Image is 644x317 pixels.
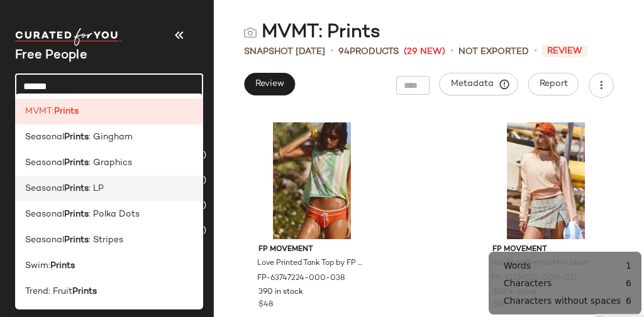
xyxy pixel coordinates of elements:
[542,45,587,57] span: Review
[25,285,72,298] span: Trend: Fruit
[25,182,64,195] span: Seasonal
[25,156,64,169] span: Seasonal
[492,244,599,255] span: FP Movement
[257,273,345,284] span: FP-63747224-000-038
[89,156,132,169] span: : Graphics
[404,45,445,58] span: (29 New)
[338,45,399,58] div: Products
[89,208,140,221] span: : Polka Dots
[255,79,284,89] span: Review
[244,73,295,95] button: Review
[534,44,537,59] span: •
[330,44,333,59] span: •
[64,156,89,169] b: Prints
[54,105,79,118] b: Prints
[25,105,54,118] span: MVMT:
[338,47,350,56] span: 94
[64,182,89,195] b: Prints
[25,234,64,247] span: Seasonal
[50,259,75,272] b: Prints
[258,299,273,311] span: $48
[482,122,609,239] img: 97156525_011_a
[72,285,97,298] b: Prints
[258,244,365,255] span: FP Movement
[244,20,380,45] div: MVMT: Prints
[450,44,453,59] span: •
[539,79,568,89] span: Report
[257,258,364,269] span: Love Printed Tank Top by FP Movement at Free People in [GEOGRAPHIC_DATA], Size: S
[25,131,64,144] span: Seasonal
[258,287,303,298] span: 390 in stock
[64,208,89,221] b: Prints
[440,73,518,95] button: Metadata
[450,78,508,90] span: Metadata
[15,49,87,62] span: Current Company Name
[89,234,123,247] span: : Stripes
[89,182,104,195] span: : LP
[64,131,89,144] b: Prints
[248,122,375,239] img: 63747224_038_d
[25,259,50,272] span: Swim:
[528,73,579,95] button: Report
[244,45,325,58] span: Snapshot [DATE]
[15,28,122,46] img: cfy_white_logo.C9jOOHJF.svg
[25,208,64,221] span: Seasonal
[244,26,257,39] img: svg%3e
[89,131,133,144] span: : Gingham
[458,45,529,58] span: Not Exported
[64,234,89,247] b: Prints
